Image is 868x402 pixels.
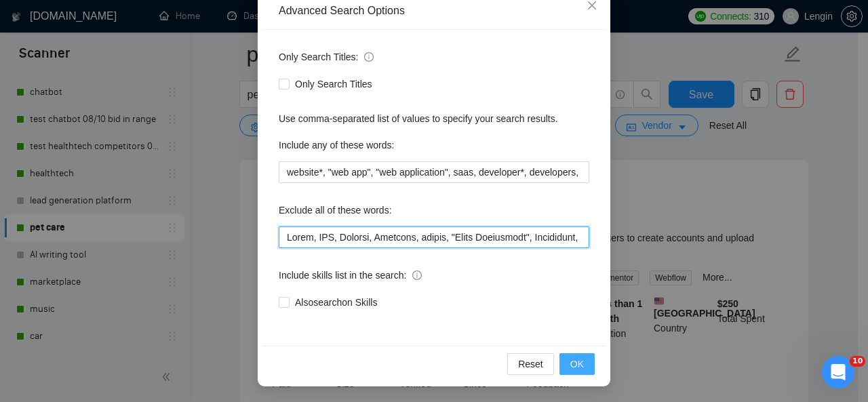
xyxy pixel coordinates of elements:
[279,3,589,18] div: Advanced Search Options
[290,77,378,92] span: Only Search Titles
[290,295,382,310] span: Also search on Skills
[570,357,584,371] span: OK
[279,134,394,156] label: Include any of these words:
[518,357,543,371] span: Reset
[559,353,595,375] button: OK
[279,111,589,126] div: Use comma-separated list of values to specify your search results.
[507,353,554,375] button: Reset
[822,356,854,388] iframe: Intercom live chat
[279,49,374,64] span: Only Search Titles:
[412,270,422,280] span: info-circle
[850,356,865,367] span: 10
[279,199,392,221] label: Exclude all of these words:
[279,268,422,283] span: Include skills list in the search:
[364,52,374,62] span: info-circle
